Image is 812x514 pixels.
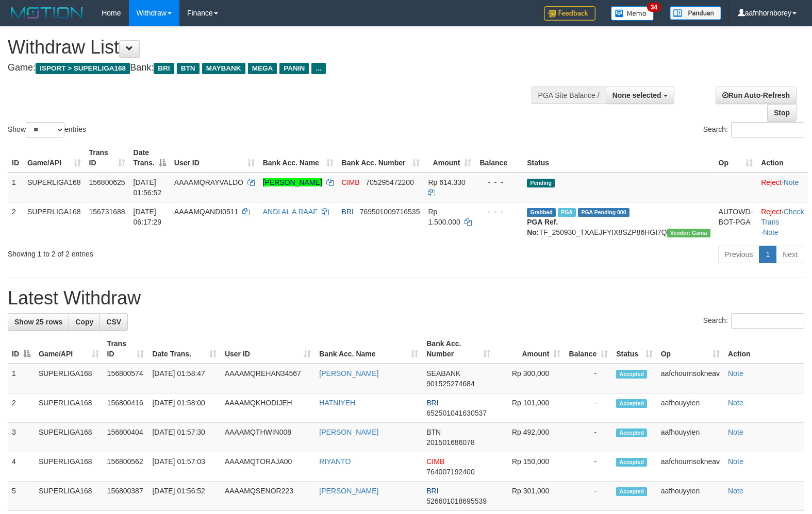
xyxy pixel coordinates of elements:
[616,458,647,467] span: Accepted
[426,409,487,417] span: Copy 652501041630537 to clipboard
[148,423,221,452] td: [DATE] 01:57:30
[428,178,465,186] span: Rp 614.330
[667,229,710,237] span: Vendor URL: https://trx31.1velocity.biz
[426,487,438,495] span: BRI
[366,178,413,186] span: Copy 705295472200 to clipboard
[657,364,724,393] td: aafchournsokneav
[35,334,103,364] th: Game/API: activate to sort column ascending
[148,393,221,423] td: [DATE] 01:58:00
[75,318,93,326] span: Copy
[757,143,808,173] th: Action
[728,428,743,436] a: Note
[426,438,474,447] span: Copy 201501686078 to clipboard
[578,208,629,217] span: PGA Pending
[315,334,422,364] th: Bank Acc. Name: activate to sort column ascending
[35,364,103,393] td: SUPERLIGA168
[475,143,523,173] th: Balance
[565,482,612,511] td: -
[103,452,148,482] td: 156800562
[426,399,438,407] span: BRI
[23,173,85,202] td: SUPERLIGA168
[342,208,354,216] span: BRI
[657,334,724,364] th: Op: activate to sort column ascending
[616,399,647,408] span: Accepted
[8,122,86,138] label: Show entries
[761,178,782,186] a: Reject
[221,364,315,393] td: AAAAMQREHAN34567
[422,334,494,364] th: Bank Acc. Number: activate to sort column ascending
[263,208,318,216] a: ANDI AL A RAAF
[26,122,64,138] select: Showentries
[565,452,612,482] td: -
[221,393,315,423] td: AAAAMQKHODIJEH
[35,423,103,452] td: SUPERLIGA168
[319,487,378,495] a: [PERSON_NAME]
[731,122,804,138] input: Search:
[426,468,474,476] span: Copy 764007192400 to clipboard
[100,313,128,331] a: CSV
[85,143,129,173] th: Trans ID: activate to sort column ascending
[8,423,35,452] td: 3
[718,246,759,263] a: Previous
[342,178,360,186] span: CIMB
[35,452,103,482] td: SUPERLIGA168
[35,393,103,423] td: SUPERLIGA168
[174,178,243,186] span: AAAAMQRAYVALDO
[731,313,804,329] input: Search:
[170,143,259,173] th: User ID: activate to sort column ascending
[703,313,804,329] label: Search:
[763,228,778,236] a: Note
[565,364,612,393] td: -
[479,177,519,187] div: - - -
[8,37,531,58] h1: Withdraw List
[767,104,797,122] a: Stop
[724,334,804,364] th: Action
[338,143,424,173] th: Bank Acc. Number: activate to sort column ascending
[103,482,148,511] td: 156800387
[8,313,69,331] a: Show 25 rows
[134,208,162,226] span: [DATE] 06:17:29
[221,423,315,452] td: AAAAMQTHWIN008
[148,364,221,393] td: [DATE] 01:58:47
[279,63,309,74] span: PANIN
[657,393,724,423] td: aafhouyyien
[565,423,612,452] td: -
[612,334,656,364] th: Status: activate to sort column ascending
[148,482,221,511] td: [DATE] 01:56:52
[670,6,721,20] img: panduan.png
[8,63,531,73] h4: Game: Bank:
[148,334,221,364] th: Date Trans.: activate to sort column ascending
[728,399,743,407] a: Note
[527,218,558,236] b: PGA Ref. No:
[154,63,174,74] span: BRI
[426,457,444,466] span: CIMB
[616,370,647,379] span: Accepted
[728,487,743,495] a: Note
[715,143,757,173] th: Op: activate to sort column ascending
[527,179,555,187] span: Pending
[426,497,487,505] span: Copy 526601018695539 to clipboard
[35,482,103,511] td: SUPERLIGA168
[759,246,776,263] a: 1
[715,202,757,242] td: AUTOWD-BOT-PGA
[494,482,565,511] td: Rp 301,000
[728,369,743,378] a: Note
[319,369,378,378] a: [PERSON_NAME]
[103,334,148,364] th: Trans ID: activate to sort column ascending
[259,143,338,173] th: Bank Acc. Name: activate to sort column ascending
[565,334,612,364] th: Balance: activate to sort column ascending
[319,457,351,466] a: RIYANTO
[106,318,121,326] span: CSV
[728,457,743,466] a: Note
[103,423,148,452] td: 156800404
[494,423,565,452] td: Rp 492,000
[494,452,565,482] td: Rp 150,000
[558,208,576,217] span: Marked by aafromsomean
[221,334,315,364] th: User ID: activate to sort column ascending
[612,91,661,99] span: None selected
[8,452,35,482] td: 4
[134,178,162,197] span: [DATE] 01:56:52
[523,143,714,173] th: Status
[103,393,148,423] td: 156800416
[426,428,441,436] span: BTN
